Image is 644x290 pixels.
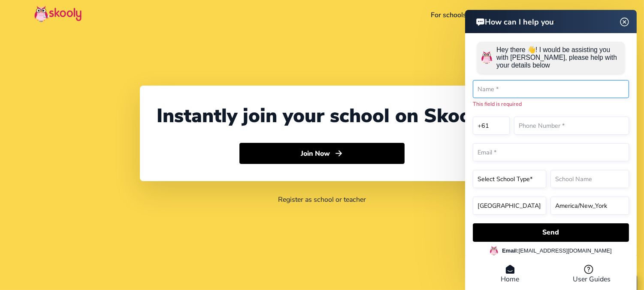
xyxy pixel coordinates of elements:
[278,195,366,204] a: Register as school or teacher
[157,103,487,129] div: Instantly join your school on Skooly
[425,8,472,22] a: For schools
[34,6,82,22] img: Skooly
[334,149,343,158] ion-icon: arrow forward outline
[562,8,591,22] a: Login
[472,8,529,22] a: Teach a course
[597,8,610,22] button: menu outline
[529,8,562,22] a: Signup
[239,143,405,164] button: Join Nowarrow forward outline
